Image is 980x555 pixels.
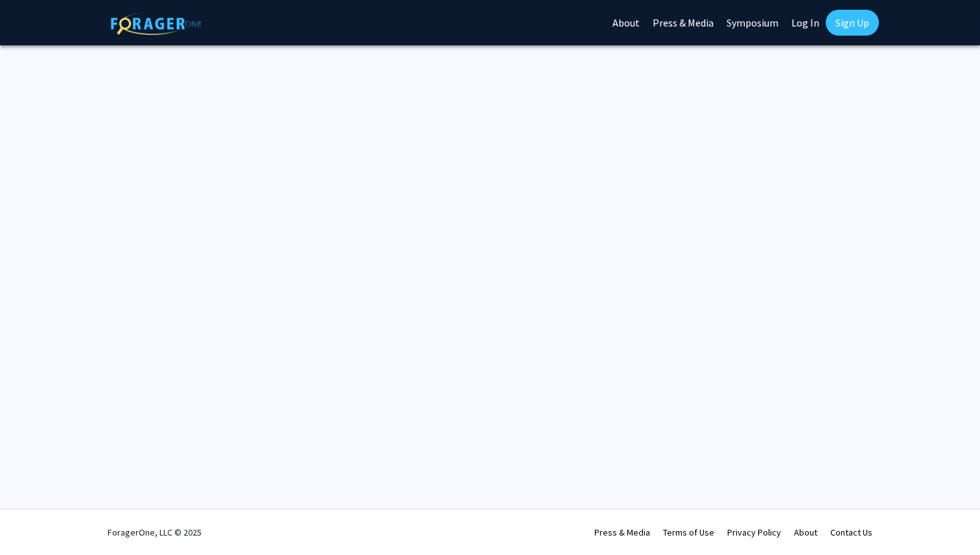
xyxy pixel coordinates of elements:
img: ForagerOne Logo [111,12,202,35]
a: Press & Media [594,527,650,538]
a: About [794,527,817,538]
a: Sign Up [826,10,879,36]
div: ForagerOne, LLC © 2025 [108,510,202,555]
a: Privacy Policy [727,527,781,538]
a: Contact Us [830,527,872,538]
a: Terms of Use [663,527,714,538]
